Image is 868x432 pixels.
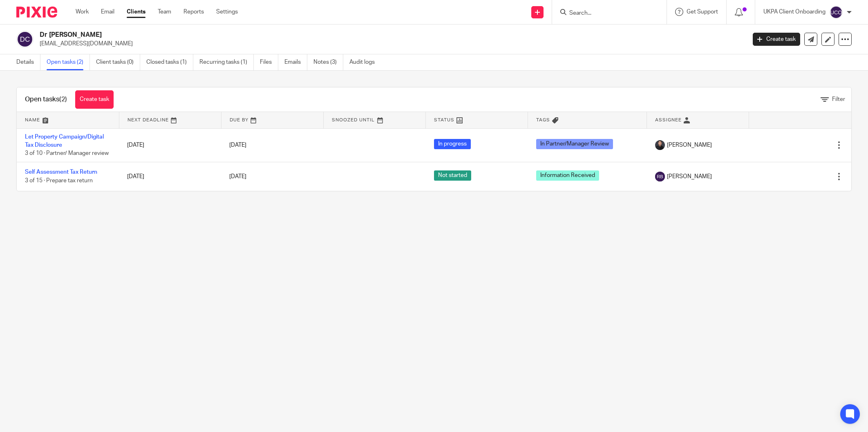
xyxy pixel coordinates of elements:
img: My%20Photo.jpg [655,140,665,150]
span: [PERSON_NAME] [667,141,712,149]
a: Work [76,8,89,16]
a: Open tasks (2) [47,54,90,70]
span: Filter [832,96,845,102]
img: svg%3E [16,31,34,48]
span: Not started [434,170,471,181]
span: Get Support [687,9,718,15]
span: [DATE] [229,142,246,148]
p: [EMAIL_ADDRESS][DOMAIN_NAME] [40,40,740,48]
a: Team [158,8,171,16]
img: Pixie [16,7,57,18]
a: Audit logs [349,54,381,70]
span: 3 of 15 · Prepare tax return [25,178,93,184]
img: svg%3E [655,172,665,181]
span: In Partner/Manager Review [536,139,613,149]
td: [DATE] [119,128,221,162]
a: Files [260,54,278,70]
span: (2) [59,96,67,103]
span: Snoozed Until [332,118,375,122]
span: 3 of 10 · Partner/ Manager review [25,150,109,156]
a: Self Assessment Tax Return [25,169,97,175]
a: Reports [183,8,204,16]
a: Recurring tasks (1) [199,54,254,70]
a: Create task [753,33,800,46]
span: Tags [536,118,550,122]
a: Notes (3) [313,54,343,70]
a: Client tasks (0) [96,54,140,70]
input: Search [568,10,642,17]
p: UKPA Client Onboarding [763,8,825,16]
span: [PERSON_NAME] [667,172,712,181]
img: svg%3E [830,6,843,19]
a: Email [101,8,114,16]
a: Settings [216,8,238,16]
span: In progress [434,139,471,149]
a: Clients [127,8,145,16]
td: [DATE] [119,162,221,191]
a: Closed tasks (1) [146,54,193,70]
span: Information Received [536,170,599,181]
a: Emails [284,54,307,70]
span: Status [434,118,454,122]
a: Details [16,54,40,70]
a: Create task [75,90,114,109]
span: [DATE] [229,174,246,179]
a: Let Property Campaign/Digital Tax Disclosure [25,134,104,148]
h2: Dr [PERSON_NAME] [40,31,600,39]
h1: Open tasks [25,95,67,104]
